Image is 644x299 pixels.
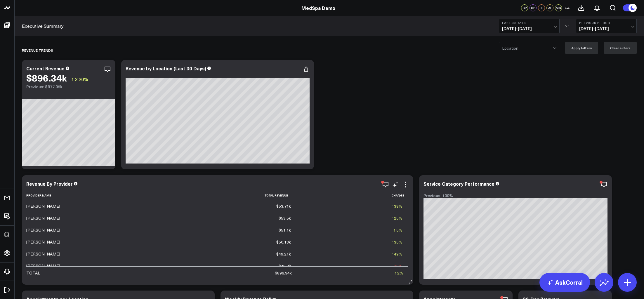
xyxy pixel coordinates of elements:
[391,239,402,245] div: ↑ 35%
[563,24,573,28] div: VS
[393,227,402,233] div: ↑ 5%
[499,19,560,33] button: Last 30 Days[DATE]-[DATE]
[579,21,633,25] b: Previous Period
[22,23,64,29] a: Executive Summary
[565,42,598,54] button: Apply Filters
[391,251,402,257] div: ↑ 49%
[279,263,291,269] div: $48.7k
[26,227,60,233] div: [PERSON_NAME]
[26,215,60,221] div: [PERSON_NAME]
[394,270,403,276] div: ↑ 2%
[502,26,556,31] span: [DATE] - [DATE]
[26,65,65,72] div: Current Revenue
[279,215,291,221] div: $53.5k
[391,215,402,221] div: ↑ 25%
[75,76,88,82] span: 2.20%
[579,26,633,31] span: [DATE] - [DATE]
[301,5,335,11] a: MedSpa Demo
[555,4,562,11] div: MG
[279,227,291,233] div: $51.1k
[539,273,590,292] a: AskCorral
[26,72,67,83] div: $896.34k
[502,21,556,25] b: Last 30 Days
[26,84,111,89] div: Previous: $877.05k
[26,263,60,269] div: [PERSON_NAME]
[26,180,73,187] div: Revenue By Provider
[521,4,528,11] div: GP
[275,270,292,276] div: $896.34k
[276,239,291,245] div: $50.13k
[126,65,206,72] div: Revenue by Location (Last 30 Days)
[423,180,494,187] div: Service Category Performance
[26,251,60,257] div: [PERSON_NAME]
[22,44,53,57] div: REVENUE TRENDS
[391,263,402,269] div: ↓ 12%
[530,4,537,11] div: GP
[26,270,40,276] div: TOTAL
[26,191,85,200] th: Provider Name
[26,239,60,245] div: [PERSON_NAME]
[296,191,408,200] th: Change
[538,4,545,11] div: CB
[276,251,291,257] div: $49.21k
[71,75,74,83] span: ↑
[546,4,553,11] div: AL
[276,203,291,209] div: $53.71k
[423,193,607,198] div: Previous: 100%
[26,203,60,209] div: [PERSON_NAME]
[565,6,570,10] span: + 4
[604,42,637,54] button: Clear Filters
[391,203,402,209] div: ↑ 38%
[85,191,296,200] th: Total Revenue
[576,19,637,33] button: Previous Period[DATE]-[DATE]
[563,4,570,11] button: +4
